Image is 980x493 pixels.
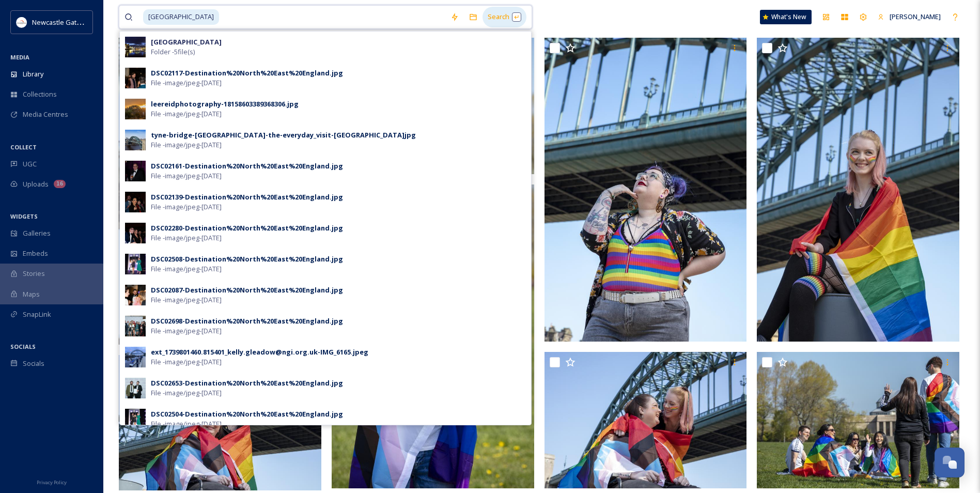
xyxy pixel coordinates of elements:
[151,192,343,202] div: DSC02139-Destination%20North%20East%20England.jpg
[32,17,127,27] span: Newcastle Gateshead Initiative
[151,378,343,388] div: DSC02653-Destination%20North%20East%20England.jpg
[151,264,222,274] span: File - image/jpeg - [DATE]
[545,352,749,488] img: 048-ngi_52184207665_o.jpg
[151,99,299,109] div: leereidphotography-18158603389368306.jpg
[151,419,222,429] span: File - image/jpeg - [DATE]
[119,38,323,345] img: 055-ngi_52183722366_o.jpg
[483,7,526,27] div: Search
[125,223,146,243] img: 877ba6da-9de8-40b2-914b-e2b429663390.jpg
[37,475,67,488] a: Privacy Policy
[151,254,343,264] div: DSC02508-Destination%20North%20East%20England.jpg
[10,53,29,61] span: MEDIA
[125,161,146,181] img: 87ccf3f8-f9f3-4d4a-a005-7d7bbaf552ba.jpg
[151,78,222,88] span: File - image/jpeg - [DATE]
[23,269,45,279] span: Stories
[10,212,38,220] span: WIDGETS
[151,409,343,419] div: DSC02504-Destination%20North%20East%20England.jpg
[151,68,343,78] div: DSC02117-Destination%20North%20East%20England.jpg
[151,347,368,357] div: ext_1739801460.815401_kelly.gleadow@ngi.org.uk-IMG_6165.jpeg
[125,285,146,305] img: 3ab71816-28d5-4438-8d12-950ceebe1914.jpg
[151,233,222,243] span: File - image/jpeg - [DATE]
[23,249,48,258] span: Embeds
[125,347,146,367] img: 726ce0a2-3659-468b-a6a1-5af417b2eaee.jpg
[23,179,49,189] span: Uploads
[10,343,36,350] span: SOCIALS
[125,254,146,274] img: 18875616-520f-4def-b5e9-6d12e7e68286.jpg
[23,89,57,99] span: Collections
[151,357,222,367] span: File - image/jpeg - [DATE]
[151,109,222,119] span: File - image/jpeg - [DATE]
[125,68,146,88] img: 611c6562-9482-49f3-879d-78f01196caac.jpg
[757,38,959,342] img: 051-ngi_52182700572_o.jpg
[545,38,747,342] img: 054-ngi_52182700347_o.jpg
[125,409,146,429] img: 462e5813-95bf-43ea-bf4a-524ee9fb63cc.jpg
[23,359,44,368] span: Socials
[151,171,222,181] span: File - image/jpeg - [DATE]
[151,202,222,212] span: File - image/jpeg - [DATE]
[151,140,222,150] span: File - image/jpeg - [DATE]
[151,295,222,305] span: File - image/jpeg - [DATE]
[760,10,812,24] a: What's New
[37,479,67,486] span: Privacy Policy
[23,228,51,238] span: Galleries
[151,316,343,326] div: DSC02698-Destination%20North%20East%20England.jpg
[125,192,146,212] img: 2fc25835-56f8-4f1e-97f1-51875d0267f0.jpg
[125,37,146,57] img: f23fcc24-6dbb-4195-a5d5-5947d7bd07dd.jpg
[23,69,43,79] span: Library
[119,355,321,490] img: 042-ngi_52184207815_o.jpg
[23,110,68,119] span: Media Centres
[151,47,195,57] span: Folder - 5 file(s)
[151,326,222,336] span: File - image/jpeg - [DATE]
[23,289,40,299] span: Maps
[151,37,222,47] strong: [GEOGRAPHIC_DATA]
[10,143,37,151] span: COLLECT
[151,161,343,171] div: DSC02161-Destination%20North%20East%20England.jpg
[143,9,219,24] span: [GEOGRAPHIC_DATA]
[125,99,146,119] img: e8dbb720-575f-4df4-a030-0dd6ab804c88.jpg
[151,285,343,295] div: DSC02087-Destination%20North%20East%20England.jpg
[125,378,146,398] img: bde5f1a9-306f-4f80-9824-f5775b2a648d.jpg
[757,352,961,488] img: 013-ngi_52183723466_o.jpg
[17,17,27,27] img: DqD9wEUd_400x400.jpg
[873,7,946,27] a: [PERSON_NAME]
[151,223,343,233] div: DSC02280-Destination%20North%20East%20England.jpg
[935,448,965,477] button: Open Chat
[125,316,146,336] img: 94a89353-d740-4021-b4ca-1fefe00c9954.jpg
[54,180,66,188] div: 16
[890,12,941,21] span: [PERSON_NAME]
[151,130,416,140] div: tyne-bridge-[GEOGRAPHIC_DATA]-the-everyday_visit-[GEOGRAPHIC_DATA]jpg
[125,130,146,150] img: f274acd7-2b6d-4ce4-b98c-ae00d6a57ffd.jpg
[23,159,37,169] span: UGC
[23,310,51,319] span: SnapLink
[151,388,222,398] span: File - image/jpeg - [DATE]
